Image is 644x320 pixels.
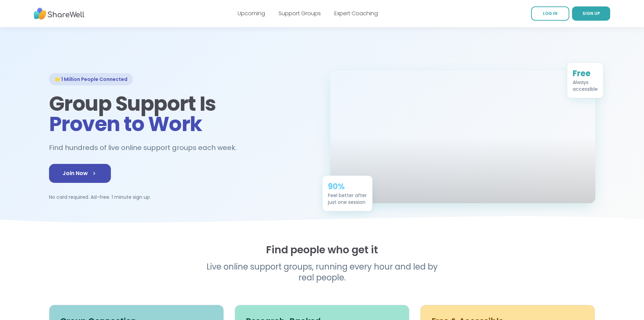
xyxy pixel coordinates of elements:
[49,244,595,256] h2: Find people who get it
[531,6,569,21] a: LOG IN
[328,192,367,206] div: Feel better after just one session
[192,261,452,283] p: Live online support groups, running every hour and led by real people.
[49,164,111,183] a: Join Now
[328,181,367,192] div: 90%
[573,79,598,92] div: Always accessible
[572,6,610,21] a: SIGN UP
[543,10,557,16] span: LOG IN
[49,194,314,200] p: No card required. Ad-free. 1 minute sign up.
[279,9,321,17] a: Support Groups
[49,142,244,153] h2: Find hundreds of live online support groups each week.
[34,4,85,23] img: ShareWell Nav Logo
[582,10,600,16] span: SIGN UP
[238,9,265,17] a: Upcoming
[573,68,598,79] div: Free
[49,73,133,85] div: 🌟 1 Million People Connected
[334,9,378,17] a: Expert Coaching
[63,169,97,177] span: Join Now
[49,93,314,134] h1: Group Support Is
[49,110,202,138] span: Proven to Work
